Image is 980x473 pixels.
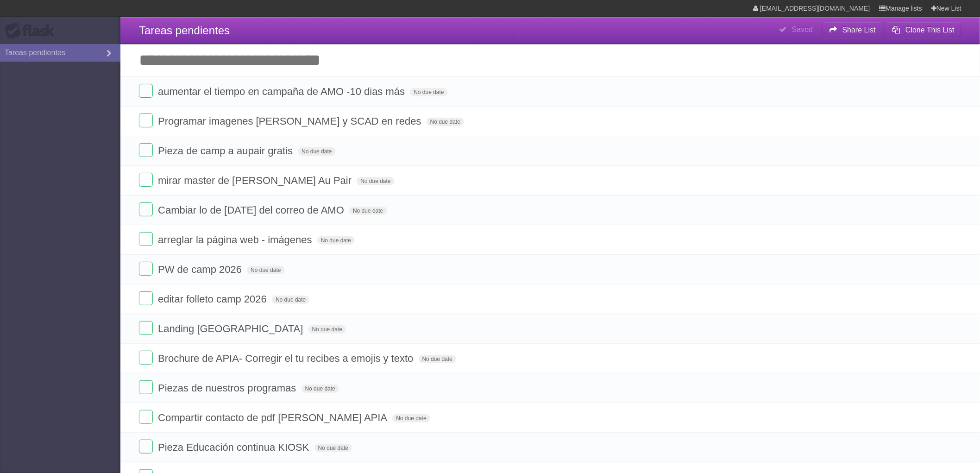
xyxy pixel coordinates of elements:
[139,380,153,394] label: Done
[158,382,298,394] span: Piezas de nuestros programas
[5,23,60,39] div: Flask
[158,323,305,334] span: Landing [GEOGRAPHIC_DATA]
[158,86,407,97] span: aumentar el tiempo en campaña de AMO -10 dias más
[427,118,464,126] span: No due date
[139,143,153,157] label: Done
[314,444,352,452] span: No due date
[349,207,387,215] span: No due date
[139,351,153,365] label: Done
[357,177,394,185] span: No due date
[885,22,961,38] button: Clone This List
[905,26,955,34] b: Clone This List
[158,264,244,275] span: PW de camp 2026
[272,296,309,304] span: No due date
[139,262,153,276] label: Done
[139,291,153,305] label: Done
[158,412,389,423] span: Compartir contacto de pdf [PERSON_NAME] APIA
[298,147,335,156] span: No due date
[792,25,813,33] b: Saved
[842,26,876,34] b: Share List
[158,293,269,305] span: editar folleto camp 2026
[139,232,153,246] label: Done
[392,414,430,423] span: No due date
[302,385,339,393] span: No due date
[139,24,230,37] span: Tareas pendientes
[139,84,153,98] label: Done
[158,353,415,364] span: Brochure de APIA- Corregir el tu recibes a emojis y texto
[158,234,314,246] span: arreglar la página web - imágenes
[308,325,346,334] span: No due date
[158,145,295,157] span: Pieza de camp a aupair gratis
[419,355,456,363] span: No due date
[158,175,354,186] span: mirar master de [PERSON_NAME] Au Pair
[139,202,153,216] label: Done
[410,88,447,96] span: No due date
[139,410,153,424] label: Done
[158,115,424,127] span: Programar imagenes [PERSON_NAME] y SCAD en redes
[139,173,153,187] label: Done
[139,114,153,127] label: Done
[247,266,284,274] span: No due date
[139,321,153,335] label: Done
[158,441,312,453] span: Pieza Educación continua KIOSK
[822,22,883,38] button: Share List
[317,236,355,245] span: No due date
[158,204,346,216] span: Cambiar lo de [DATE] del correo de AMO
[139,440,153,454] label: Done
